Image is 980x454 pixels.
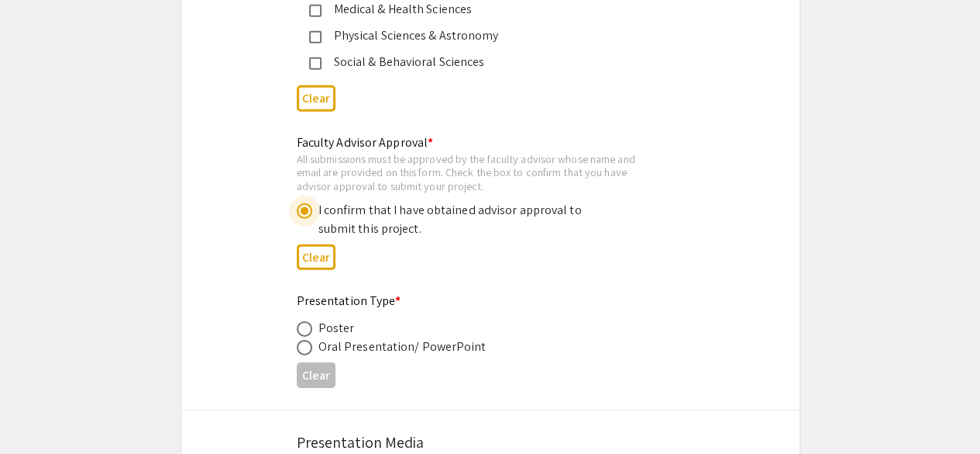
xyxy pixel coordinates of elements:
[322,53,647,71] div: Social & Behavioral Sciences
[318,201,590,238] div: I confirm that I have obtained advisor approval to submit this project.
[297,244,335,270] button: Clear
[297,85,335,111] button: Clear
[318,338,487,356] div: Oral Presentation/ PowerPoint
[322,26,647,45] div: Physical Sciences & Astronomy
[297,362,335,388] button: Clear
[318,319,355,338] div: Poster
[12,384,66,442] iframe: Chat
[297,134,434,151] mat-label: Faculty Advisor Approval
[297,293,401,309] mat-label: Presentation Type
[297,431,684,454] div: Presentation Media
[297,152,659,193] div: All submissions must be approved by the faculty advisor whose name and email are provided on this...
